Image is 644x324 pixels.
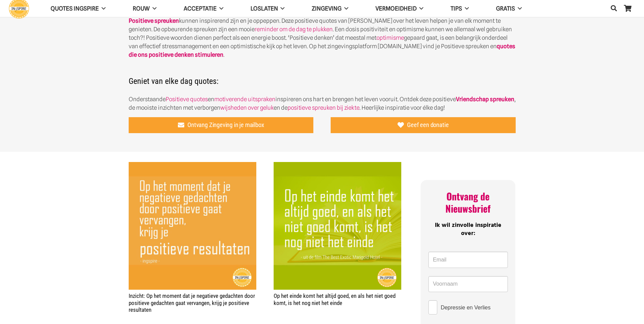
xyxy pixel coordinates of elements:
[187,121,264,129] span: Ontvang Zingeving in je mailbox
[129,17,516,59] p: kunnen inspirerend zijn en je oppeppen. Deze positieve quotes van [PERSON_NAME] over het leven he...
[278,5,285,12] span: Loslaten Menu
[462,5,469,12] span: TIPS Menu
[441,303,491,312] span: Depressie en Verlies
[133,5,150,12] span: ROUW
[51,5,99,12] span: QUOTES INGSPIRE
[129,292,255,313] a: Inzicht: Op het moment dat je negatieve gedachten door positieve gedachten gaat vervangen, krijg ...
[607,0,621,17] a: Zoeken
[129,95,516,112] p: Onderstaande en inspireren ons hart en brengen het leven vooruit. Ontdek deze positieve , de mooi...
[428,252,508,268] input: Email
[166,96,208,103] a: Positieve quotes
[184,5,217,12] span: Acceptatie
[342,5,348,12] span: Zingeving Menu
[375,5,417,12] span: VERMOEIDHEID
[274,163,401,169] a: Op het einde komt het altijd goed, en als het niet goed komt, is het nog niet het einde
[515,5,522,12] span: GRATIS Menu
[255,26,333,33] a: reminder om de dag te plukken
[428,276,508,292] input: Voornaam
[251,5,278,12] span: Loslaten
[129,68,516,86] h2: Geniet van elke dag quotes:
[428,300,437,314] input: Depressie en Verlies
[407,121,448,129] span: Geef een donatie
[417,5,423,12] span: VERMOEIDHEID Menu
[129,117,314,133] a: Ontvang Zingeving in je mailbox
[129,162,256,290] img: Op het moment dat je negatieve gedachten door positieve gedachten gaat vervangen, krijg je positi...
[450,5,462,12] span: TIPS
[274,162,401,290] img: Spreuk: Op het einde komt het altijd goed, en als het niet goed komt, is het nog niet het einde
[150,5,157,12] span: ROUW Menu
[288,104,360,111] a: positieve spreuken bij ziekte
[274,292,395,306] a: Op het einde komt het altijd goed, en als het niet goed komt, is het nog niet het einde
[99,5,106,12] span: QUOTES INGSPIRE Menu
[435,220,501,238] span: Ik wil zinvolle inspiratie over:
[220,104,274,111] a: wijsheden over geluk
[496,5,515,12] span: GRATIS
[214,96,275,103] a: motiverende uitspraken
[376,34,404,41] a: optimisme
[456,96,514,103] a: Vriendschap spreuken
[312,5,342,12] span: Zingeving
[331,117,516,133] a: Geef een donatie
[217,5,223,12] span: Acceptatie Menu
[445,189,491,215] span: Ontvang de Nieuwsbrief
[129,17,179,24] a: Positieve spreuken
[129,163,256,169] a: Inzicht: Op het moment dat je negatieve gedachten door positieve gedachten gaat vervangen, krijg ...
